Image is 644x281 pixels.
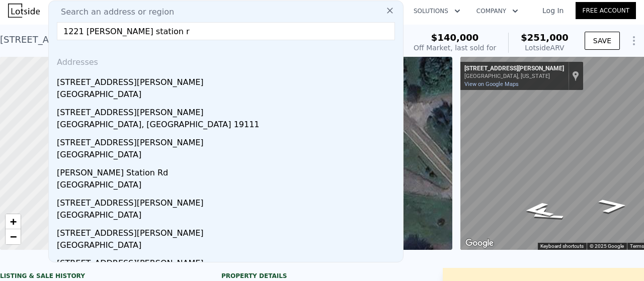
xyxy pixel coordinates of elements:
[57,72,399,88] div: [STREET_ADDRESS][PERSON_NAME]
[572,70,579,81] a: Show location on map
[10,230,17,243] span: −
[540,243,584,250] button: Keyboard shortcuts
[624,31,644,51] button: Show Options
[57,179,399,193] div: [GEOGRAPHIC_DATA]
[586,196,639,217] path: Go Northwest, Mercer Rd
[57,209,399,223] div: [GEOGRAPHIC_DATA]
[530,6,576,16] a: Log In
[53,6,174,18] span: Search an address or region
[57,253,399,269] div: [STREET_ADDRESS][PERSON_NAME]
[431,32,479,43] span: $140,000
[57,239,399,253] div: [GEOGRAPHIC_DATA]
[576,2,636,19] a: Free Account
[8,4,40,18] img: Lotside
[464,65,564,73] div: [STREET_ADDRESS][PERSON_NAME]
[463,237,496,250] img: Google
[511,199,567,221] path: Go Southeast, Mercer Rd
[57,119,399,133] div: [GEOGRAPHIC_DATA], [GEOGRAPHIC_DATA] 19111
[406,2,468,20] button: Solutions
[57,103,399,119] div: [STREET_ADDRESS][PERSON_NAME]
[414,43,496,53] div: Off Market, last sold for
[590,243,624,249] span: © 2025 Google
[630,243,644,249] a: Terms (opens in new tab)
[468,2,526,20] button: Company
[57,149,399,163] div: [GEOGRAPHIC_DATA]
[221,272,423,280] div: Property details
[57,193,399,209] div: [STREET_ADDRESS][PERSON_NAME]
[6,214,21,229] a: Zoom in
[464,81,519,87] a: View on Google Maps
[57,223,399,239] div: [STREET_ADDRESS][PERSON_NAME]
[521,32,569,43] span: $251,000
[57,133,399,149] div: [STREET_ADDRESS][PERSON_NAME]
[10,215,17,228] span: +
[521,43,569,53] div: Lotside ARV
[463,237,496,250] a: Open this area in Google Maps (opens a new window)
[6,229,21,244] a: Zoom out
[464,73,564,79] div: [GEOGRAPHIC_DATA], [US_STATE]
[57,22,395,40] input: Enter an address, city, region, neighborhood or zip code
[57,163,399,179] div: [PERSON_NAME] Station Rd
[57,88,399,103] div: [GEOGRAPHIC_DATA]
[585,32,620,50] button: SAVE
[53,48,399,72] div: Addresses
